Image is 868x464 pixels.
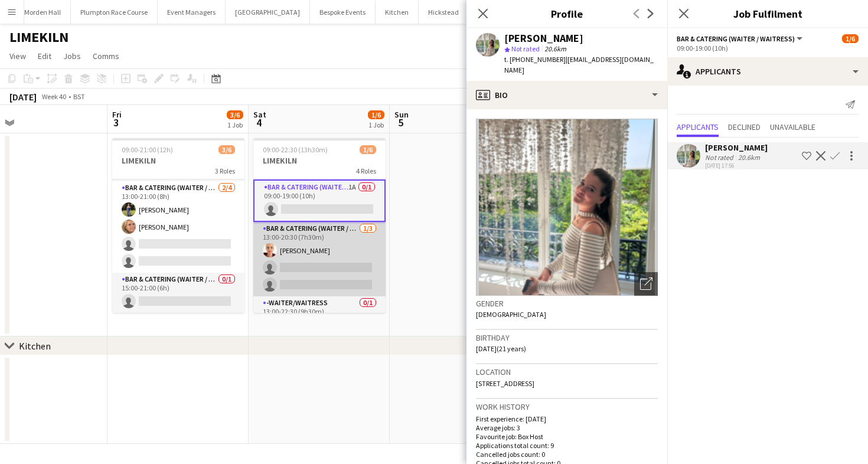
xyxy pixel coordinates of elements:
span: 3/6 [227,110,243,119]
button: Hickstead [419,1,469,24]
span: Week 40 [39,92,68,101]
span: 3/6 [218,145,235,154]
p: Applications total count: 9 [476,441,658,450]
span: 1/6 [368,110,384,119]
a: View [5,48,31,64]
span: View [9,51,26,61]
p: Favourite job: Box Host [476,432,658,441]
h3: Work history [476,401,658,412]
a: Edit [33,48,56,64]
span: 09:00-22:30 (13h30m) [263,145,328,154]
span: Comms [93,51,119,61]
app-card-role: Bar & Catering (Waiter / waitress)2/413:00-21:00 (8h)[PERSON_NAME][PERSON_NAME] [112,181,244,273]
span: t. [PHONE_NUMBER] [504,55,566,64]
div: BST [73,92,85,101]
app-job-card: 09:00-22:30 (13h30m)1/6LIMEKILN4 RolesBar & Catering (Waiter / waitress)1A0/109:00-19:00 (10h) Ba... [253,138,386,313]
span: Jobs [63,51,81,61]
span: Sat [253,109,266,120]
span: 1/6 [360,145,376,154]
div: [DATE] 17:56 [705,162,768,169]
span: Edit [38,51,51,61]
span: Not rated [511,44,540,53]
h3: LIMEKILN [112,155,244,166]
span: 4 Roles [356,166,376,175]
span: Fri [112,109,122,120]
div: Applicants [667,57,868,86]
button: Morden Hall [15,1,71,24]
div: Bio [466,81,667,109]
div: 1 Job [368,120,384,129]
div: Kitchen [19,340,51,352]
div: Open photos pop-in [634,272,658,296]
span: 3 Roles [215,166,235,175]
div: 20.6km [736,153,762,162]
h3: Birthday [476,332,658,343]
app-card-role: Bar & Catering (Waiter / waitress)1A0/109:00-19:00 (10h) [253,179,386,222]
h1: LIMEKILN [9,28,68,46]
a: Comms [88,48,124,64]
span: 09:00-21:00 (12h) [122,145,173,154]
div: Not rated [705,153,736,162]
app-card-role: Bar & Catering (Waiter / waitress)0/115:00-21:00 (6h) [112,273,244,313]
app-job-card: 09:00-21:00 (12h)3/6LIMEKILN3 RolesBar & Catering (Waiter / waitress)1/109:00-19:00 (10h)[PERSON_... [112,138,244,313]
span: 4 [252,116,266,129]
div: [DATE] [9,91,37,103]
app-card-role: -Waiter/Waitress0/113:00-22:30 (9h30m) [253,296,386,336]
img: Crew avatar or photo [476,119,658,296]
span: Bar & Catering (Waiter / waitress) [677,34,795,43]
p: Average jobs: 3 [476,423,658,432]
h3: LIMEKILN [253,155,386,166]
div: 09:00-19:00 (10h) [677,44,859,53]
span: [STREET_ADDRESS] [476,379,534,388]
h3: Location [476,367,658,377]
p: First experience: [DATE] [476,414,658,423]
div: 1 Job [227,120,243,129]
span: 5 [393,116,409,129]
button: Kitchen [376,1,419,24]
span: 20.6km [542,44,569,53]
p: Cancelled jobs count: 0 [476,450,658,459]
h3: Job Fulfilment [667,6,868,21]
button: Event Managers [158,1,226,24]
span: | [EMAIL_ADDRESS][DOMAIN_NAME] [504,55,654,74]
app-card-role: Bar & Catering (Waiter / waitress)1/313:00-20:30 (7h30m)[PERSON_NAME] [253,222,386,296]
h3: Profile [466,6,667,21]
span: [DEMOGRAPHIC_DATA] [476,310,546,319]
button: Bar & Catering (Waiter / waitress) [677,34,804,43]
span: Sun [394,109,409,120]
span: [DATE] (21 years) [476,344,526,353]
button: [GEOGRAPHIC_DATA] [226,1,310,24]
span: Applicants [677,123,719,131]
span: 1/6 [842,34,859,43]
button: Plumpton Race Course [71,1,158,24]
span: Unavailable [770,123,815,131]
button: Bespoke Events [310,1,376,24]
h3: Gender [476,298,658,309]
div: [PERSON_NAME] [504,33,583,44]
span: Declined [728,123,761,131]
span: 3 [110,116,122,129]
div: [PERSON_NAME] [705,142,768,153]
a: Jobs [58,48,86,64]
